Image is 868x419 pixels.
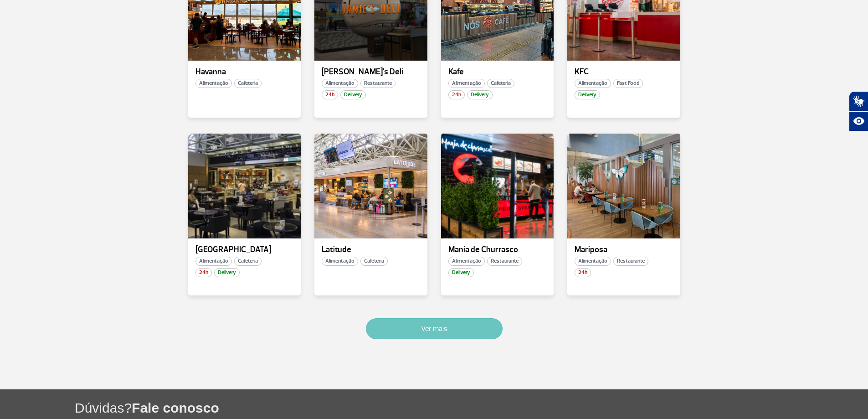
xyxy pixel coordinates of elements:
span: Alimentação [195,257,232,266]
span: Alimentação [448,257,485,266]
button: Abrir recursos assistivos. [849,111,868,131]
span: Restaurante [487,257,522,266]
span: 24h [575,268,591,277]
span: 24h [448,90,465,99]
span: Delivery [340,90,366,99]
span: Cafeteria [234,79,262,88]
span: 24h [195,268,212,277]
span: Alimentação [195,79,232,88]
span: Delivery [448,268,474,277]
span: Delivery [467,90,493,99]
button: Ver mais [366,318,503,339]
p: Kafe [448,67,547,77]
span: Alimentação [322,79,358,88]
p: Latitude [322,245,420,254]
span: Delivery [214,268,240,277]
button: Abrir tradutor de língua de sinais. [849,91,868,111]
span: 24h [322,90,338,99]
span: Restaurante [613,257,648,266]
p: Mariposa [575,245,673,254]
span: Cafeteria [487,79,514,88]
span: Cafeteria [360,257,388,266]
span: Alimentação [448,79,485,88]
span: Alimentação [575,79,611,88]
p: [GEOGRAPHIC_DATA] [195,245,294,254]
span: Fast Food [613,79,643,88]
p: KFC [575,67,673,77]
span: Delivery [575,90,600,99]
p: Mania de Churrasco [448,245,547,254]
span: Fale conosco [132,400,219,415]
div: Plugin de acessibilidade da Hand Talk. [849,91,868,131]
span: Alimentação [575,257,611,266]
p: [PERSON_NAME]'s Deli [322,67,420,77]
p: Havanna [195,67,294,77]
h1: Dúvidas? [75,398,868,417]
span: Alimentação [322,257,358,266]
span: Restaurante [360,79,395,88]
span: Cafeteria [234,257,262,266]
